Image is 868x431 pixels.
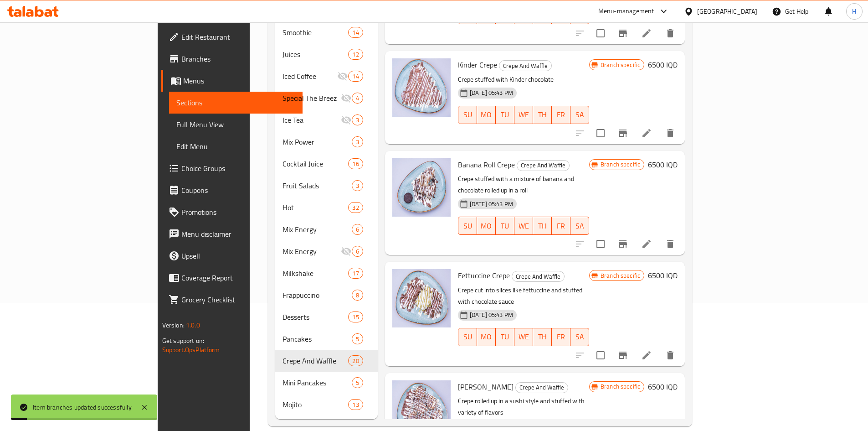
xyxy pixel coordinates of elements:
button: delete [659,22,681,44]
div: Hot [282,202,349,213]
div: Juices12 [275,43,378,65]
span: Juices [282,49,349,60]
button: WE [514,217,533,235]
span: 15 [349,313,362,322]
div: items [348,312,363,322]
div: Smoothie14 [275,21,378,43]
span: Fruit Salads [282,180,352,191]
img: Fettuccine Crepe [392,269,451,327]
span: SU [462,108,473,121]
div: items [348,49,363,60]
span: 20 [349,357,362,365]
button: TH [533,106,552,124]
span: Fettuccine Crepe [458,269,510,282]
button: Branch-specific-item [612,233,634,255]
div: items [348,399,363,410]
h6: 6500 IQD [648,380,678,393]
a: Menus [161,70,303,92]
button: SA [570,217,589,235]
div: items [352,224,363,235]
span: [DATE] 05:43 PM [466,200,517,208]
span: TH [537,108,548,121]
span: Crepe And Waffle [517,160,569,171]
span: 3 [352,116,363,125]
button: FR [552,328,570,346]
p: Crepe stuffed with Kinder chocolate [458,74,589,85]
button: FR [552,106,570,124]
a: Edit Restaurant [161,26,303,48]
span: Select to update [591,346,610,365]
span: Milkshake [282,268,349,279]
span: 17 [349,269,362,278]
span: MO [481,330,492,343]
span: 13 [349,400,362,409]
div: Mini Pancakes5 [275,372,378,394]
span: Upsell [181,250,295,261]
h6: 6500 IQD [648,58,678,71]
span: SA [574,108,586,121]
span: FR [555,219,567,233]
a: Coverage Report [161,267,303,289]
span: Crepe And Waffle [512,271,564,282]
span: SU [462,219,473,233]
a: Sections [169,92,303,114]
img: Banana Roll Crepe [392,158,451,217]
a: Edit menu item [641,350,652,361]
div: Mix Energy [282,224,352,235]
span: FR [555,108,567,121]
span: Choice Groups [181,163,295,174]
a: Edit menu item [641,128,652,139]
span: 32 [349,203,362,212]
span: Pancakes [282,333,352,344]
nav: Menu sections [275,18,378,419]
div: Fruit Salads3 [275,175,378,197]
button: SU [458,328,477,346]
span: FR [555,330,567,343]
button: TH [533,328,552,346]
span: Ice Tea [282,114,341,125]
h6: 6500 IQD [648,158,678,171]
div: items [352,290,363,301]
p: Crepe stuffed with a mixture of banana and chocolate rolled up in a roll [458,173,589,196]
span: MO [481,219,492,233]
span: WE [518,219,529,233]
button: SA [570,328,589,346]
div: Crepe And Waffle [517,160,570,171]
div: [GEOGRAPHIC_DATA] [697,6,757,16]
div: Crepe And Waffle [512,271,565,282]
span: 3 [352,182,363,190]
button: MO [477,217,496,235]
button: FR [552,217,570,235]
div: Mix Energy [282,246,341,257]
span: TU [499,330,511,343]
span: [DATE] 05:43 PM [466,88,517,97]
span: Select to update [591,24,610,43]
span: TH [537,330,548,343]
span: SA [574,330,586,343]
div: items [348,71,363,82]
button: WE [514,328,533,346]
span: Frappuccino [282,290,352,301]
span: 3 [352,138,363,146]
div: Iced Coffee14 [275,65,378,87]
div: Crepe And Waffle20 [275,350,378,372]
span: Branch specific [597,271,644,280]
span: Version: [162,319,185,331]
a: Edit menu item [641,28,652,39]
span: Get support on: [162,335,204,347]
div: items [348,268,363,279]
a: Edit menu item [641,239,652,249]
span: 14 [349,28,362,37]
a: Grocery Checklist [161,289,303,311]
span: Mini Pancakes [282,377,352,388]
button: TU [496,217,514,235]
div: items [352,93,363,104]
button: delete [659,122,681,144]
div: items [348,202,363,213]
svg: Inactive section [341,114,352,125]
span: Menu disclaimer [181,228,295,239]
span: WE [518,330,529,343]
